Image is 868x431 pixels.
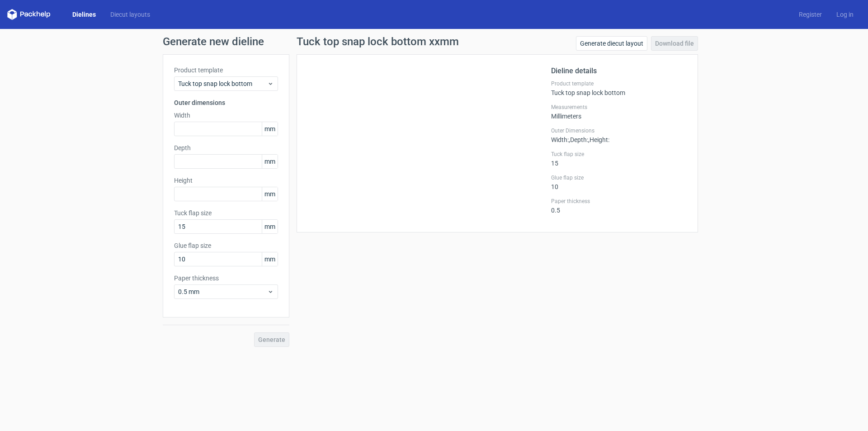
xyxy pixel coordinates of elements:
a: Log in [829,10,861,19]
span: mm [262,155,278,168]
span: Width : [551,136,569,143]
span: , Height : [588,136,609,143]
h3: Outer dimensions [174,98,278,107]
div: 15 [551,151,687,167]
label: Product template [551,80,687,87]
label: Product template [174,66,278,75]
h1: Generate new dieline [163,36,705,47]
label: Glue flap size [551,174,687,181]
label: Measurements [551,104,687,111]
label: Height [174,176,278,185]
label: Paper thickness [551,198,687,205]
span: mm [262,252,278,266]
div: Millimeters [551,104,687,120]
label: Tuck flap size [174,208,278,218]
a: Generate diecut layout [576,36,647,51]
span: mm [262,220,278,233]
span: mm [262,122,278,136]
label: Outer Dimensions [551,127,687,134]
label: Paper thickness [174,274,278,283]
span: mm [262,187,278,201]
label: Tuck flap size [551,151,687,158]
h1: Tuck top snap lock bottom xxmm [297,36,459,47]
label: Width [174,111,278,120]
a: Register [792,10,829,19]
label: Glue flap size [174,241,278,250]
div: 0.5 [551,198,687,214]
span: Tuck top snap lock bottom [178,79,267,88]
span: 0.5 mm [178,287,267,296]
div: 10 [551,174,687,190]
span: , Depth : [569,136,588,143]
label: Depth [174,143,278,152]
h2: Dieline details [551,66,687,76]
a: Diecut layouts [103,10,157,19]
a: Dielines [65,10,103,19]
div: Tuck top snap lock bottom [551,80,687,96]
